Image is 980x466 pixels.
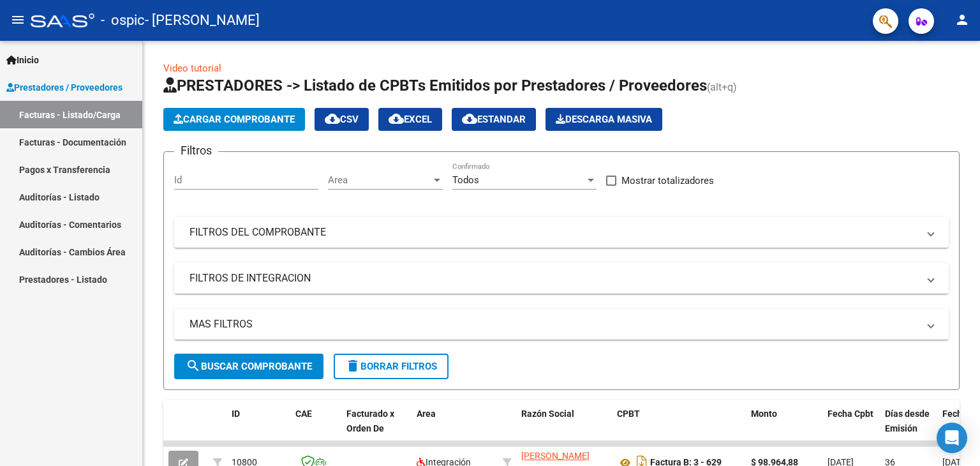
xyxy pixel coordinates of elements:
datatable-header-cell: Fecha Cpbt [822,400,880,456]
div: Open Intercom Messenger [937,423,967,453]
span: Facturado x Orden De [346,409,394,433]
button: CSV [315,108,369,131]
span: Descarga Masiva [556,114,652,125]
datatable-header-cell: Facturado x Orden De [341,400,412,456]
mat-icon: menu [10,12,26,27]
button: EXCEL [378,108,442,131]
datatable-header-cell: Area [412,400,498,456]
span: Cargar Comprobante [174,114,295,125]
a: Video tutorial [163,63,221,74]
span: Todos [452,174,479,186]
button: Cargar Comprobante [163,108,305,131]
span: Monto [751,409,777,419]
span: CPBT [617,409,640,419]
mat-icon: person [954,12,970,27]
datatable-header-cell: Monto [746,400,822,456]
span: Días desde Emisión [885,409,930,433]
span: CAE [295,409,312,419]
datatable-header-cell: CAE [290,400,341,456]
span: - [PERSON_NAME] [145,6,260,34]
h3: Filtros [174,142,218,160]
datatable-header-cell: CPBT [612,400,746,456]
button: Descarga Masiva [546,108,662,131]
mat-panel-title: MAS FILTROS [189,317,918,331]
button: Borrar Filtros [334,354,449,379]
app-download-masive: Descarga masiva de comprobantes (adjuntos) [546,108,662,131]
mat-icon: delete [345,358,360,373]
span: Area [328,174,431,186]
span: CSV [325,114,359,125]
mat-icon: cloud_download [462,111,477,126]
span: Fecha Cpbt [828,409,873,419]
span: Prestadores / Proveedores [6,80,122,94]
mat-panel-title: FILTROS DE INTEGRACION [189,271,918,285]
span: EXCEL [389,114,432,125]
span: ID [232,409,240,419]
span: Fecha Recibido [942,409,978,433]
datatable-header-cell: Razón Social [516,400,612,456]
mat-expansion-panel-header: FILTROS DE INTEGRACION [174,263,949,294]
mat-icon: cloud_download [325,111,340,126]
span: Razón Social [521,409,574,419]
span: Inicio [6,53,39,67]
span: Mostrar totalizadores [621,173,714,188]
mat-expansion-panel-header: MAS FILTROS [174,309,949,340]
span: Area [417,409,436,419]
button: Buscar Comprobante [174,354,323,379]
mat-panel-title: FILTROS DEL COMPROBANTE [189,225,918,239]
span: [PERSON_NAME] [521,451,590,461]
button: Estandar [452,108,536,131]
span: Estandar [462,114,526,125]
mat-icon: cloud_download [389,111,404,126]
span: PRESTADORES -> Listado de CPBTs Emitidos por Prestadores / Proveedores [163,77,707,94]
span: Buscar Comprobante [186,361,312,372]
span: Borrar Filtros [345,361,437,372]
mat-expansion-panel-header: FILTROS DEL COMPROBANTE [174,217,949,248]
mat-icon: search [186,358,201,373]
span: (alt+q) [707,81,737,93]
datatable-header-cell: ID [226,400,290,456]
span: - ospic [101,6,145,34]
datatable-header-cell: Días desde Emisión [880,400,937,456]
